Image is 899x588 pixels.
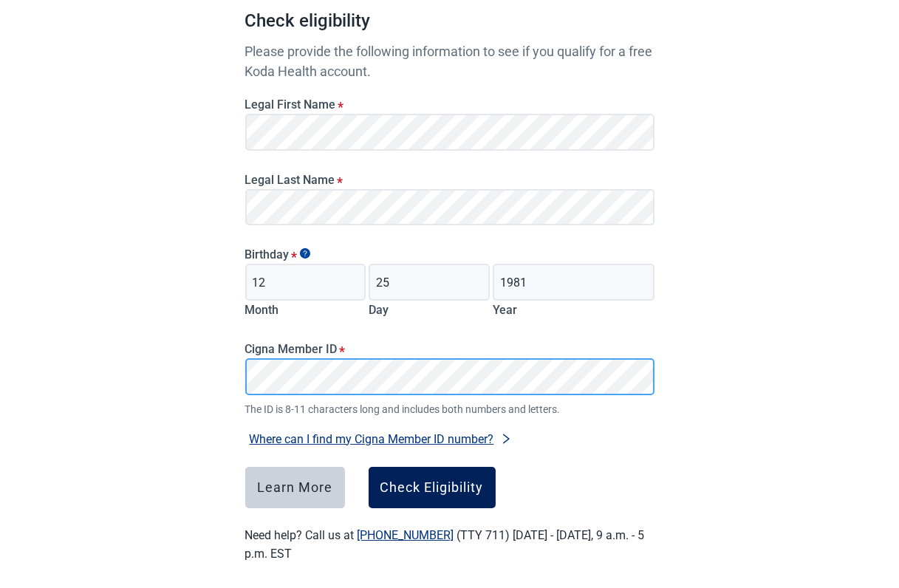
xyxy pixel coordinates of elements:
[245,264,366,301] input: Birth month
[245,429,516,449] button: Where can I find my Cigna Member ID number?
[380,480,484,495] div: Check Eligibility
[245,467,345,508] button: Learn More
[245,401,654,417] span: The ID is 8-11 characters long and includes both numbers and letters.
[358,528,454,542] a: [PHONE_NUMBER]
[369,264,490,301] input: Birth day
[245,41,654,81] p: Please provide the following information to see if you qualify for a free Koda Health account.
[493,303,517,317] label: Year
[245,342,654,356] label: Cigna Member ID
[245,173,654,187] label: Legal Last Name
[500,433,512,445] span: right
[245,528,645,561] label: Need help? Call us at (TTY 711) [DATE] - [DATE], 9 a.m. - 5 p.m. EST
[245,247,654,261] legend: Birthday
[245,98,654,112] label: Legal First Name
[245,7,654,41] h1: Check eligibility
[257,480,332,495] div: Learn More
[493,264,654,301] input: Birth year
[369,303,389,317] label: Day
[300,248,310,259] span: Show tooltip
[369,467,496,508] button: Check Eligibility
[245,303,279,317] label: Month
